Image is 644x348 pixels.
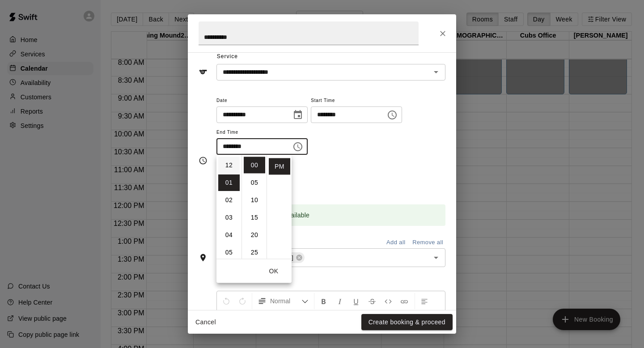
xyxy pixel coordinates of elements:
button: Formatting Options [254,293,312,309]
span: End Time [216,127,308,139]
button: Insert Code [381,293,396,309]
button: Choose date, selected date is Sep 20, 2025 [289,106,307,124]
li: 15 minutes [244,209,265,226]
button: Redo [235,293,250,309]
li: 20 minutes [244,227,265,243]
span: Notes [217,274,445,289]
button: OK [259,263,288,280]
button: Center Align [219,309,234,325]
span: Service [217,53,238,59]
button: Choose time, selected time is 1:00 PM [289,138,307,156]
button: Add all [381,236,410,250]
button: Cancel [191,314,220,331]
li: PM [269,158,290,175]
li: 12 hours [218,157,240,174]
li: 25 minutes [244,244,265,261]
svg: Service [199,68,208,76]
button: Format Underline [348,293,364,309]
button: Open [430,251,442,264]
button: Remove all [410,236,445,250]
button: Close [435,25,451,42]
li: 4 hours [218,227,240,243]
button: Format Italics [332,293,347,309]
button: Choose time, selected time is 9:00 AM [383,106,401,124]
button: Open [430,66,442,78]
svg: Timing [199,156,208,165]
button: Left Align [417,293,432,309]
li: 5 hours [218,244,240,261]
span: Start Time [311,95,402,107]
button: Justify Align [251,309,266,325]
ul: Select hours [216,155,241,259]
li: 1 hours [218,174,240,191]
button: Insert Link [397,293,412,309]
button: Right Align [235,309,250,325]
button: Format Bold [316,293,331,309]
button: Create booking & proceed [361,314,453,331]
span: Date [216,95,308,107]
ul: Select minutes [241,155,267,259]
button: Format Strikethrough [364,293,380,309]
ul: Select meridiem [267,155,292,259]
li: 5 minutes [244,174,265,191]
svg: Rooms [199,253,208,262]
li: 3 hours [218,209,240,226]
li: 0 minutes [244,157,265,174]
button: Undo [219,293,234,309]
li: 10 minutes [244,192,265,208]
li: 2 hours [218,192,240,208]
span: Normal [270,297,301,306]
